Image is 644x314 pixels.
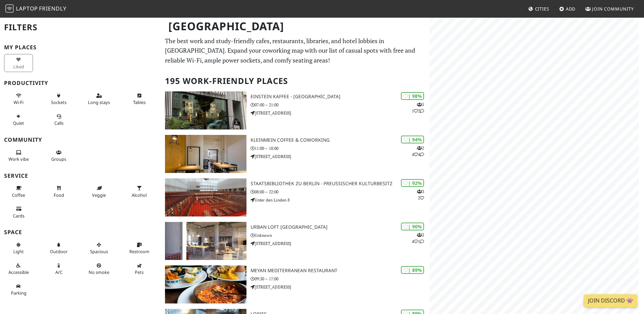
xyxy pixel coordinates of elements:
button: Tables [125,90,154,108]
p: 2 4 4 [412,145,424,158]
button: Calls [44,111,73,129]
a: Meyan Mediterranean Restaurant | 89% Meyan Mediterranean Restaurant 09:30 – 17:00 [STREET_ADDRESS] [161,265,429,303]
img: Einstein Kaffee - Charlottenburg [165,91,246,129]
span: Coffee [12,192,25,198]
p: 5 1 2 [412,101,424,114]
span: Natural light [13,248,24,255]
div: | 94% [401,136,424,143]
button: No smoke [85,260,113,278]
span: Air conditioned [55,269,62,275]
img: KleinMein Coffee & Coworking [165,135,246,173]
span: Smoke free [89,269,109,275]
p: The best work and study-friendly cafes, restaurants, libraries, and hotel lobbies in [GEOGRAPHIC_... [165,36,425,65]
span: Credit cards [13,213,24,219]
button: Coffee [4,182,33,200]
span: Work-friendly tables [133,99,146,105]
button: Parking [4,281,33,299]
img: LaptopFriendly [5,4,14,13]
a: Add [556,3,578,15]
span: Power sockets [51,99,67,105]
h2: Filters [4,17,157,38]
p: 07:00 – 21:00 [251,102,429,108]
button: Spacious [85,239,113,257]
button: Quiet [4,111,33,129]
p: 3 2 [417,188,424,201]
span: Long stays [88,99,110,105]
h2: 195 Work-Friendly Places [165,71,425,91]
span: Laptop [16,5,38,12]
span: Outdoor area [50,248,68,255]
button: Pets [125,260,154,278]
p: [STREET_ADDRESS] [251,284,429,290]
p: [STREET_ADDRESS] [251,153,429,160]
h3: Meyan Mediterranean Restaurant [251,268,429,274]
span: Join Community [592,6,634,12]
button: Food [44,182,73,200]
button: Accessible [4,260,33,278]
button: Wi-Fi [4,90,33,108]
p: [STREET_ADDRESS] [251,240,429,247]
h3: Einstein Kaffee - [GEOGRAPHIC_DATA] [251,94,429,100]
a: URBAN LOFT Berlin | 90% 341 URBAN LOFT [GEOGRAPHIC_DATA] Unknown [STREET_ADDRESS] [161,222,429,260]
a: Join Discord 👾 [584,294,637,307]
span: Group tables [51,156,66,162]
img: Meyan Mediterranean Restaurant [165,265,246,303]
button: Cards [4,203,33,221]
button: Long stays [85,90,113,108]
a: Einstein Kaffee - Charlottenburg | 98% 512 Einstein Kaffee - [GEOGRAPHIC_DATA] 07:00 – 21:00 [STR... [161,91,429,129]
h3: Productivity [4,80,157,86]
img: URBAN LOFT Berlin [165,222,246,260]
button: Work vibe [4,147,33,165]
p: 11:00 – 18:00 [251,145,429,152]
span: Stable Wi-Fi [14,99,23,105]
span: Alcohol [132,192,147,198]
span: Accessible [8,269,29,275]
a: Cities [526,3,552,15]
p: 09:30 – 17:00 [251,276,429,282]
a: LaptopFriendly LaptopFriendly [5,3,67,15]
h3: Staatsbibliothek zu Berlin - Preußischer Kulturbesitz [251,181,429,187]
h3: KleinMein Coffee & Coworking [251,137,429,143]
div: | 90% [401,223,424,230]
button: Sockets [44,90,73,108]
p: 3 4 1 [412,232,424,245]
p: [STREET_ADDRESS] [251,110,429,116]
button: Restroom [125,239,154,257]
h1: [GEOGRAPHIC_DATA] [163,17,428,36]
button: Outdoor [44,239,73,257]
span: Video/audio calls [54,120,63,126]
h3: URBAN LOFT [GEOGRAPHIC_DATA] [251,224,429,230]
a: Join Community [583,3,637,15]
div: | 89% [401,266,424,274]
h3: My Places [4,44,157,51]
span: Veggie [92,192,106,198]
span: Spacious [90,248,108,255]
img: Staatsbibliothek zu Berlin - Preußischer Kulturbesitz [165,178,246,216]
div: | 98% [401,92,424,100]
h3: Community [4,137,157,143]
a: KleinMein Coffee & Coworking | 94% 244 KleinMein Coffee & Coworking 11:00 – 18:00 [STREET_ADDRESS] [161,135,429,173]
p: Unter den Linden 8 [251,197,429,203]
span: Cities [535,6,549,12]
button: A/C [44,260,73,278]
div: | 92% [401,179,424,187]
span: Quiet [13,120,24,126]
h3: Space [4,229,157,235]
span: People working [8,156,29,162]
span: Restroom [129,248,149,255]
p: 08:00 – 22:00 [251,189,429,195]
a: Staatsbibliothek zu Berlin - Preußischer Kulturbesitz | 92% 32 Staatsbibliothek zu Berlin - Preuß... [161,178,429,216]
span: Pet friendly [135,269,144,275]
h3: Service [4,173,157,179]
span: Parking [11,290,26,296]
button: Groups [44,147,73,165]
button: Alcohol [125,182,154,200]
button: Light [4,239,33,257]
button: Veggie [85,182,113,200]
span: Friendly [39,5,66,12]
span: Add [566,6,576,12]
p: Unknown [251,232,429,239]
span: Food [54,192,64,198]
